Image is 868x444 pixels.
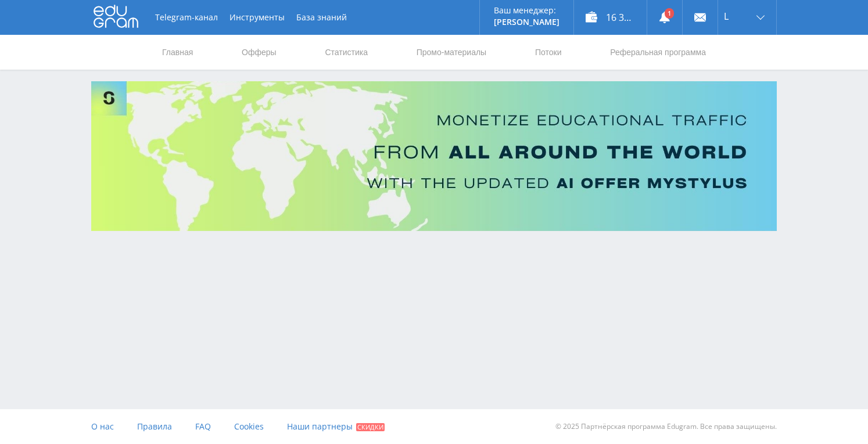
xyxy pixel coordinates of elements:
span: Cookies [234,421,264,432]
span: О нас [91,421,114,432]
img: Banner [91,81,777,231]
span: FAQ [195,421,211,432]
a: Cookies [234,409,264,444]
a: Наши партнеры Скидки [287,409,385,444]
a: Статистика [324,35,369,70]
a: Потоки [534,35,563,70]
span: L [724,12,729,21]
div: © 2025 Партнёрская программа Edugram. Все права защищены. [440,409,777,444]
a: Правила [137,409,172,444]
a: Промо-материалы [415,35,487,70]
a: Главная [161,35,194,70]
a: Офферы [241,35,278,70]
span: Правила [137,421,172,432]
span: Наши партнеры [287,421,353,432]
a: FAQ [195,409,211,444]
p: [PERSON_NAME] [494,17,559,27]
span: Скидки [356,423,385,431]
a: Реферальная программа [609,35,707,70]
a: О нас [91,409,114,444]
p: Ваш менеджер: [494,6,559,15]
